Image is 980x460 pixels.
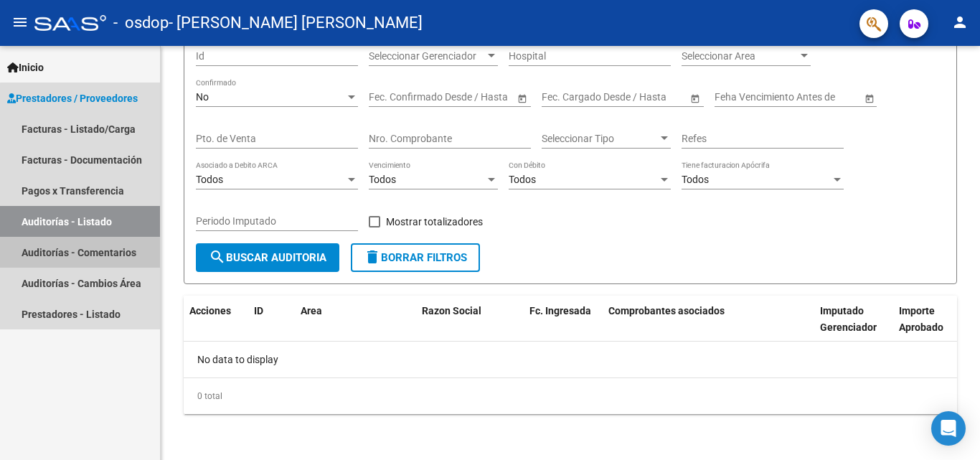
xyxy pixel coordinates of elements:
span: Todos [509,174,536,185]
span: Seleccionar Tipo [542,133,658,145]
span: Seleccionar Area [682,50,798,62]
div: No data to display [184,342,957,377]
span: Buscar Auditoria [209,251,326,264]
datatable-header-cell: ID [248,296,295,359]
button: Borrar Filtros [351,243,480,272]
button: Open calendar [862,90,877,105]
mat-icon: delete [364,248,381,266]
span: Todos [369,174,396,185]
span: Prestadores / Proveedores [7,90,138,106]
datatable-header-cell: Importe Aprobado [893,296,972,359]
datatable-header-cell: Imputado Gerenciador [814,296,893,359]
datatable-header-cell: Comprobantes asociados [603,296,814,359]
div: 0 total [184,378,957,414]
button: Open calendar [687,90,702,105]
input: Fecha fin [606,91,677,103]
span: No [196,91,209,103]
span: - [PERSON_NAME] [PERSON_NAME] [169,7,423,39]
button: Open calendar [514,90,529,105]
span: Fc. Ingresada [529,305,591,316]
mat-icon: search [209,248,226,266]
span: Todos [682,174,709,185]
input: Fecha inicio [542,91,594,103]
span: Todos [196,174,223,185]
span: Imputado Gerenciador [820,305,877,333]
button: Buscar Auditoria [196,243,339,272]
span: Borrar Filtros [364,251,467,264]
span: Area [301,305,322,316]
mat-icon: person [951,14,969,31]
input: Fecha fin [433,91,504,103]
span: Razon Social [422,305,481,316]
mat-icon: menu [11,14,29,31]
div: Open Intercom Messenger [931,411,966,446]
input: Fecha inicio [369,91,421,103]
datatable-header-cell: Area [295,296,395,359]
datatable-header-cell: Razon Social [416,296,524,359]
span: - osdop [113,7,169,39]
span: Inicio [7,60,44,75]
span: Importe Aprobado [899,305,943,333]
span: Seleccionar Gerenciador [369,50,485,62]
datatable-header-cell: Acciones [184,296,248,359]
span: Comprobantes asociados [608,305,725,316]
span: Mostrar totalizadores [386,213,483,230]
datatable-header-cell: Fc. Ingresada [524,296,603,359]
span: ID [254,305,263,316]
span: Acciones [189,305,231,316]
